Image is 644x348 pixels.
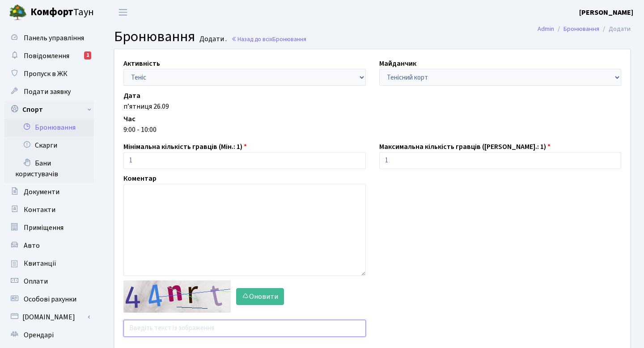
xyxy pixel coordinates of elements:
a: Авто [4,237,94,255]
a: Пропуск в ЖК [4,65,94,83]
a: [DOMAIN_NAME] [4,308,94,326]
span: Бронювання [272,35,306,43]
a: Квитанції [4,255,94,272]
a: Контакти [4,201,94,219]
b: [PERSON_NAME] [579,8,633,17]
a: Бронювання [563,24,599,34]
li: Додати [599,24,631,34]
span: Подати заявку [24,87,71,97]
label: Майданчик [379,58,416,69]
label: Час [123,114,136,124]
span: Документи [24,187,59,197]
a: Бронювання [4,119,94,136]
a: Скарги [4,136,94,154]
a: Приміщення [4,219,94,237]
label: Активність [123,58,160,69]
a: Документи [4,183,94,201]
span: Квитанції [24,259,56,268]
nav: breadcrumb [524,20,644,38]
label: Мінімальна кількість гравців (Мін.: 1) [123,141,247,152]
a: [PERSON_NAME] [579,7,633,18]
a: Повідомлення1 [4,47,94,65]
a: Спорт [4,101,94,119]
button: Переключити навігацію [112,5,134,20]
label: Дата [123,90,140,101]
button: Оновити [236,288,284,305]
span: Оплати [24,276,48,286]
a: Admin [538,24,554,34]
div: п’ятниця 26.09 [123,101,621,112]
span: Пропуск в ЖК [24,69,68,79]
img: default [123,280,231,313]
span: Таун [30,5,94,20]
span: Авто [24,241,40,250]
span: Особові рахунки [24,294,76,304]
span: Бронювання [114,26,195,47]
span: Орендарі [24,330,54,340]
a: Особові рахунки [4,290,94,308]
span: Контакти [24,205,55,215]
a: Оплати [4,272,94,290]
span: Панель управління [24,33,84,43]
div: 1 [84,51,91,59]
label: Коментар [123,173,157,184]
label: Максимальна кількість гравців ([PERSON_NAME].: 1) [379,141,551,152]
a: Орендарі [4,326,94,344]
input: Введіть текст із зображення [123,320,366,337]
a: Назад до всіхБронювання [231,35,306,43]
img: logo.png [9,4,27,21]
a: Панель управління [4,29,94,47]
b: Комфорт [30,5,73,19]
a: Подати заявку [4,83,94,101]
span: Приміщення [24,223,64,233]
small: Додати . [198,35,227,43]
div: 9:00 - 10:00 [123,124,621,135]
a: Бани користувачів [4,154,94,183]
span: Повідомлення [24,51,69,61]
